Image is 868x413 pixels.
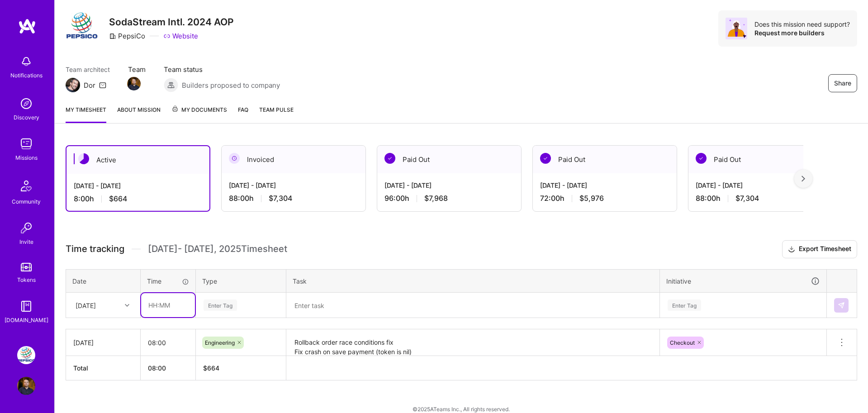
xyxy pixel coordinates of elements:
img: Invite [17,219,35,237]
div: Community [12,197,41,206]
span: Team architect [66,65,110,74]
div: 8:00 h [74,194,202,204]
div: Enter Tag [204,298,237,312]
span: $5,976 [579,194,604,203]
div: [DATE] [76,300,96,310]
img: Company Logo [66,10,98,43]
a: FAQ [238,105,248,123]
a: User Avatar [15,377,38,395]
input: HH:MM [141,331,195,355]
div: Missions [15,153,38,162]
button: Share [828,74,857,92]
img: Paid Out [540,153,551,164]
img: Invoiced [229,153,240,164]
th: Date [66,269,141,293]
div: 88:00 h [696,194,825,203]
i: icon Download [788,245,795,254]
div: Dor [84,81,95,90]
img: Team Member Avatar [127,77,141,90]
img: Avatar [726,18,747,39]
img: right [802,176,805,182]
div: Request more builders [754,28,850,37]
div: Invite [19,237,33,247]
th: Total [66,356,141,380]
span: Builders proposed to company [182,81,280,90]
img: PepsiCo: SodaStream Intl. 2024 AOP [17,346,35,364]
div: [DATE] - [DATE] [74,181,202,190]
span: $664 [109,194,127,204]
a: PepsiCo: SodaStream Intl. 2024 AOP [15,346,38,364]
img: Community [15,175,37,197]
div: PepsiCo [109,31,145,41]
img: discovery [17,95,35,113]
div: 88:00 h [229,194,358,203]
a: My timesheet [66,105,106,123]
a: Website [163,31,198,41]
div: Time [147,276,189,286]
img: Builders proposed to company [164,78,178,92]
textarea: Rollback order race conditions fix Fix crash on save payment (token is nil) Import Stripe Data ca... [287,330,659,355]
span: Time tracking [66,243,124,255]
span: [DATE] - [DATE] , 2025 Timesheet [148,243,287,255]
span: $7,304 [269,194,292,203]
th: 08:00 [141,356,196,380]
div: Initiative [666,276,820,286]
span: My Documents [171,105,227,115]
div: Paid Out [377,146,521,173]
div: [DOMAIN_NAME] [5,315,48,325]
img: Paid Out [384,153,395,164]
div: [DATE] [73,338,133,347]
div: Active [66,146,209,174]
div: Paid Out [688,146,832,173]
span: $ 664 [203,364,219,372]
i: icon CompanyGray [109,33,116,40]
div: Enter Tag [668,298,701,312]
button: Export Timesheet [782,240,857,258]
div: [DATE] - [DATE] [540,180,669,190]
div: [DATE] - [DATE] [229,180,358,190]
img: bell [17,52,35,71]
span: Share [834,79,851,88]
a: About Mission [117,105,161,123]
th: Task [286,269,660,293]
div: Notifications [10,71,43,80]
img: Paid Out [696,153,707,164]
i: icon Chevron [125,303,129,308]
div: 96:00 h [384,194,514,203]
div: Invoiced [222,146,365,173]
div: Does this mission need support? [754,20,850,28]
img: Submit [838,302,845,309]
a: Team Member Avatar [128,76,140,91]
span: $7,304 [735,194,759,203]
img: tokens [21,263,32,271]
th: Type [196,269,286,293]
a: My Documents [171,105,227,123]
h3: SodaStream Intl. 2024 AOP [109,16,234,28]
img: guide book [17,297,35,315]
span: Team Pulse [259,106,294,113]
a: Team Pulse [259,105,294,123]
span: Engineering [205,339,235,346]
div: Paid Out [533,146,677,173]
img: Team Architect [66,78,80,92]
div: 72:00 h [540,194,669,203]
i: icon Mail [99,81,106,89]
img: User Avatar [17,377,35,395]
img: Active [78,153,89,164]
input: HH:MM [141,293,195,317]
div: Tokens [17,275,36,285]
span: Team status [164,65,280,74]
span: $7,968 [424,194,448,203]
img: teamwork [17,135,35,153]
div: Discovery [14,113,39,122]
span: Team [128,65,146,74]
div: [DATE] - [DATE] [696,180,825,190]
img: logo [18,18,36,34]
span: Checkout [670,339,695,346]
div: [DATE] - [DATE] [384,180,514,190]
